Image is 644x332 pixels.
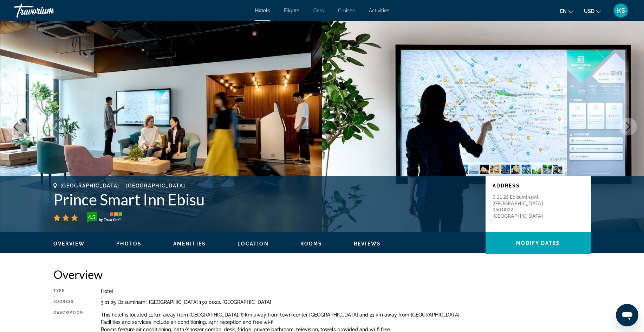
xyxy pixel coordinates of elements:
a: Cars [313,8,324,13]
a: Cruises [338,8,355,13]
a: Activities [369,8,389,13]
a: Flights [284,8,299,13]
p: This hotel is located 11 km away from [GEOGRAPHIC_DATA], 6 km away from town center [GEOGRAPHIC_D... [101,312,591,318]
p: 3 11 25 Ebisuminami, [GEOGRAPHIC_DATA] 150 0022, [GEOGRAPHIC_DATA] [493,194,549,219]
button: Change language [560,6,573,16]
button: Rooms [300,241,323,247]
p: Address [493,183,584,189]
a: Travorium [14,1,84,20]
div: Type [53,288,83,294]
div: 4.5 [85,213,99,221]
h1: Prince Smart Inn Ebisu [53,190,479,209]
button: Amenities [173,241,206,247]
a: Hotels [255,8,270,13]
span: USD [584,8,594,14]
button: Previous image [7,118,25,135]
span: en [560,8,567,14]
iframe: Button to launch messaging window [616,304,638,326]
p: Facilities and services include air conditioning, 24hr reception and free wi-fi. [101,319,591,325]
button: Next image [619,118,637,135]
span: Modify Dates [516,240,560,246]
h2: Overview [53,267,591,281]
button: Overview [53,241,85,247]
span: KS [617,7,625,14]
button: Location [238,241,269,247]
span: [GEOGRAPHIC_DATA], , [GEOGRAPHIC_DATA] [60,183,186,189]
button: Change currency [584,6,601,16]
div: Address [53,299,83,305]
div: 3 11 25 Ebisuminami, [GEOGRAPHIC_DATA] 150 0022, [GEOGRAPHIC_DATA] [101,299,591,305]
img: TrustYou guest rating badge [87,212,122,223]
button: Modify Dates [486,232,591,254]
button: User Menu [612,3,630,18]
button: Reviews [354,241,381,247]
button: Photos [116,241,142,247]
div: Hotel [101,288,591,294]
